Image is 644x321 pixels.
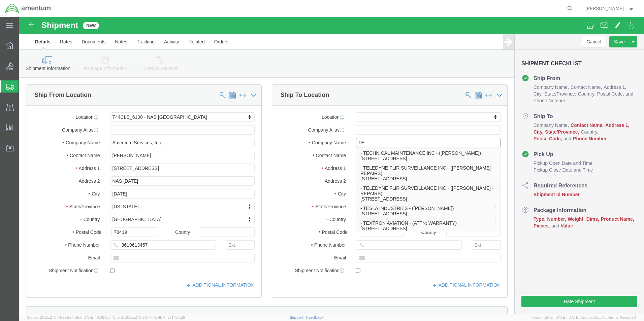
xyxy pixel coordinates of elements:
button: [PERSON_NAME] [585,4,635,12]
iframe: FS Legacy Container [19,17,644,314]
span: Joel Salinas [585,5,624,12]
span: Client: 2025.21.0-7d7479b [113,315,185,319]
a: Feedback [306,315,323,319]
span: [DATE] 11:37:29 [159,315,185,319]
span: [DATE] 10:09:35 [83,315,110,319]
span: Copyright © [DATE]-[DATE] Agistix Inc., All Rights Reserved [532,315,636,320]
img: logo [5,3,51,13]
a: Support [290,315,307,319]
span: Server: 2025.21.0-769a9a7b8c3 [27,315,110,319]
